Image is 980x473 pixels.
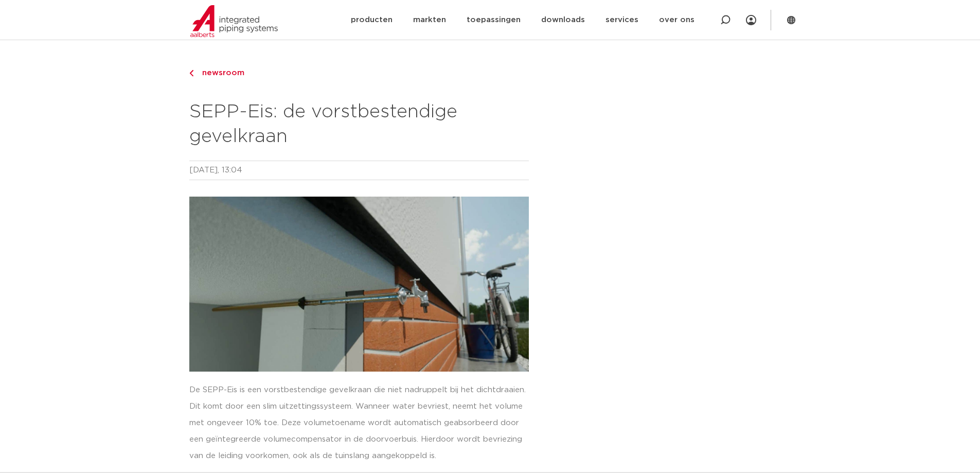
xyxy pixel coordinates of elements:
span: newsroom [196,69,244,77]
img: chevron-right.svg [189,70,193,77]
a: newsroom [189,67,529,79]
img: De SEPP-Eis kraan is een vorstbestendige gevelkraan die niet nadruppelt nadat je hem dichtdraait. [189,197,529,372]
span: , [218,166,219,174]
time: 13:04 [222,166,242,174]
h2: SEPP-Eis: de vorstbestendige gevelkraan [189,100,529,149]
p: De SEPP-Eis is een vorstbestendige gevelkraan die niet nadruppelt bij het dichtdraaien. Dit komt ... [189,382,529,464]
time: [DATE] [189,166,218,174]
